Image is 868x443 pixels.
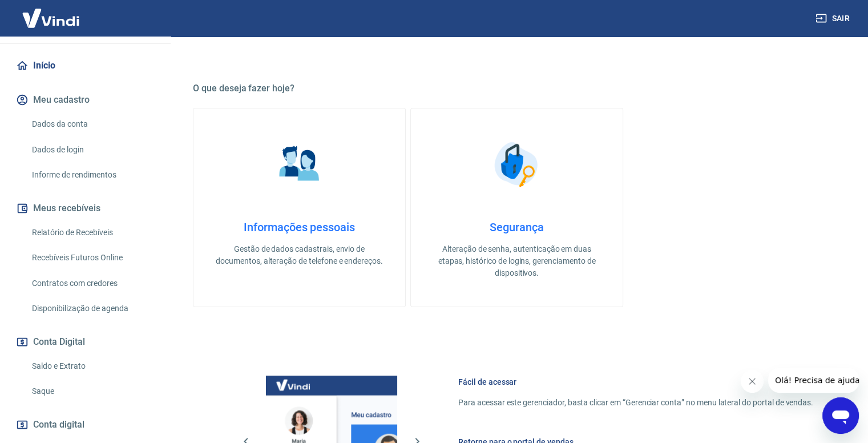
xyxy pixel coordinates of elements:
h4: Informações pessoais [212,220,387,234]
img: Segurança [488,136,546,193]
button: Meu cadastro [14,87,157,112]
button: Meus recebíveis [14,196,157,221]
p: Alteração de senha, autenticação em duas etapas, histórico de logins, gerenciamento de dispositivos. [429,243,604,279]
img: Vindi [14,1,88,35]
iframe: Fechar mensagem [741,370,764,393]
a: Informe de rendimentos [27,163,157,187]
a: Conta digital [14,412,157,437]
p: Para acessar este gerenciador, basta clicar em “Gerenciar conta” no menu lateral do portal de ven... [458,397,813,409]
a: Relatório de Recebíveis [27,221,157,244]
a: Dados de login [27,138,157,162]
a: Contratos com credores [27,272,157,295]
span: Conta digital [33,417,84,433]
h5: O que deseja fazer hoje? [193,83,841,94]
a: Saldo e Extrato [27,355,157,378]
a: Disponibilização de agenda [27,297,157,320]
iframe: Botão para abrir a janela de mensagens [822,397,859,434]
iframe: Mensagem da empresa [768,368,859,393]
button: Sair [813,8,854,29]
a: Saque [27,380,157,403]
a: Início [14,53,157,78]
a: SegurançaSegurançaAlteração de senha, autenticação em duas etapas, histórico de logins, gerenciam... [410,108,623,307]
a: Informações pessoaisInformações pessoaisGestão de dados cadastrais, envio de documentos, alteraçã... [193,108,406,307]
h4: Segurança [429,220,604,234]
a: Recebíveis Futuros Online [27,246,157,269]
img: Informações pessoais [271,136,328,193]
button: Conta Digital [14,329,157,355]
span: Olá! Precisa de ajuda? [7,8,96,17]
h6: Fácil de acessar [458,376,813,388]
p: Gestão de dados cadastrais, envio de documentos, alteração de telefone e endereços. [212,243,387,267]
a: Dados da conta [27,112,157,136]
